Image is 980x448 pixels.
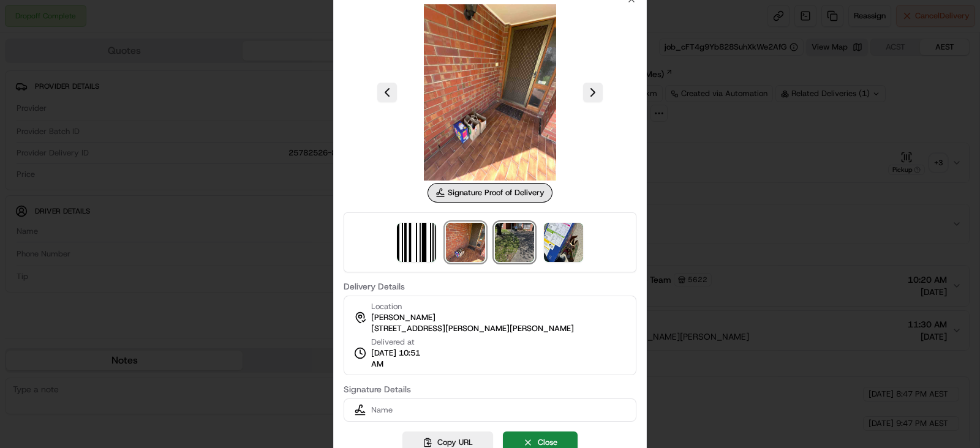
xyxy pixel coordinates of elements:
[446,223,485,262] img: signature_proof_of_delivery image
[371,348,428,370] span: [DATE] 10:51 AM
[495,223,534,262] img: signature_proof_of_delivery image
[371,337,428,348] span: Delivered at
[397,223,436,262] img: barcode_scan_on_pickup image
[344,385,636,394] label: Signature Details
[344,282,636,291] label: Delivery Details
[371,301,402,312] span: Location
[371,312,435,323] span: [PERSON_NAME]
[371,323,574,334] span: [STREET_ADDRESS][PERSON_NAME][PERSON_NAME]
[371,405,393,416] span: Name
[544,223,583,262] img: signature_proof_of_delivery image
[428,183,552,203] div: Signature Proof of Delivery
[402,4,578,181] img: signature_proof_of_delivery image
